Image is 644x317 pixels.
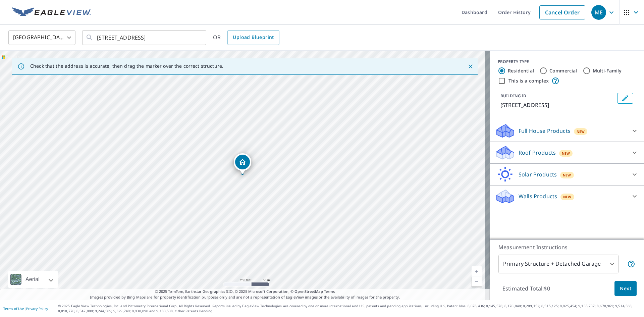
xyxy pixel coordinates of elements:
div: Dropped pin, building 1, Residential property, 423 Atlantic Ave Fairfield, CA 94533 [234,153,251,174]
button: Edit building 1 [617,93,633,104]
p: Walls Products [519,192,557,200]
p: Full House Products [519,127,571,135]
p: Estimated Total: $0 [497,281,555,296]
span: © 2025 TomTom, Earthstar Geographics SIO, © 2025 Microsoft Corporation, © [155,289,335,295]
div: Full House ProductsNew [495,123,639,139]
div: Aerial [23,271,42,288]
span: New [563,194,572,200]
img: EV Logo [12,7,91,17]
p: Roof Products [519,149,556,157]
a: Privacy Policy [26,306,48,311]
span: New [577,129,585,134]
a: Current Level 17, Zoom In [472,266,482,276]
a: OpenStreetMap [294,289,323,294]
div: OR [213,30,279,45]
div: [GEOGRAPHIC_DATA] [8,28,75,47]
p: | [3,307,48,311]
p: Measurement Instructions [498,243,635,251]
input: Search by address or latitude-longitude [97,28,193,47]
div: ME [591,5,606,20]
span: Upload Blueprint [233,33,274,42]
span: Next [620,284,631,293]
p: BUILDING ID [500,93,526,99]
span: Your report will include the primary structure and a detached garage if one exists. [627,260,635,268]
p: Solar Products [519,170,557,178]
a: Current Level 17, Zoom Out [472,276,482,286]
a: Terms [324,289,335,294]
div: Primary Structure + Detached Garage [498,255,619,273]
div: Solar ProductsNew [495,166,639,182]
p: Check that the address is accurate, then drag the marker over the correct structure. [30,63,223,69]
div: Roof ProductsNew [495,145,639,161]
label: Commercial [549,67,577,74]
label: Multi-Family [593,67,622,74]
a: Terms of Use [3,306,24,311]
div: Walls ProductsNew [495,188,639,204]
div: Aerial [8,271,58,288]
a: Upload Blueprint [227,30,279,45]
p: © 2025 Eagle View Technologies, Inc. and Pictometry International Corp. All Rights Reserved. Repo... [58,304,641,314]
a: Cancel Order [539,5,585,19]
div: PROPERTY TYPE [498,59,636,65]
button: Next [614,281,637,296]
label: This is a complex [508,77,549,84]
p: [STREET_ADDRESS] [500,101,614,109]
span: New [563,172,571,178]
span: New [562,151,570,156]
button: Close [466,62,475,71]
label: Residential [508,67,534,74]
